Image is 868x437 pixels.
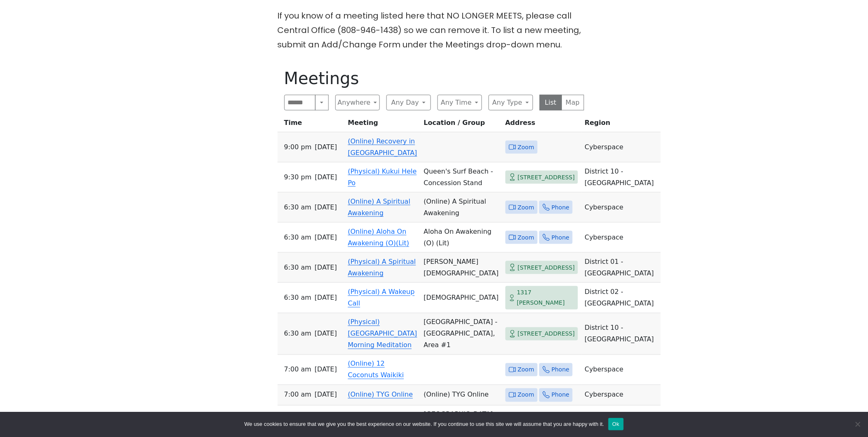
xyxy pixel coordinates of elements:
[608,418,624,430] button: Ok
[421,385,502,406] td: (Online) TYG Online
[284,292,311,304] span: 6:30 AM
[315,202,337,213] span: [DATE]
[581,355,660,385] td: Cyberspace
[348,228,409,247] a: (Online) Aloha On Awakening (O)(Lit)
[348,167,417,187] a: (Physical) Kukui Hele Po
[284,202,311,213] span: 6:30 AM
[284,95,316,110] input: Search
[244,420,604,428] span: We use cookies to ensure that we give you the best experience on our website. If you continue to ...
[348,137,417,157] a: (Online) Recovery in [GEOGRAPHIC_DATA]
[581,117,660,132] th: Region
[421,253,502,283] td: [PERSON_NAME][DEMOGRAPHIC_DATA]
[518,233,534,243] span: Zoom
[518,142,534,153] span: Zoom
[517,288,575,308] span: 1317 [PERSON_NAME]
[581,132,660,162] td: Cyberspace
[315,232,337,243] span: [DATE]
[562,95,584,110] button: Map
[284,68,584,88] h1: Meetings
[421,313,502,355] td: [GEOGRAPHIC_DATA] - [GEOGRAPHIC_DATA], Area #1
[854,420,862,428] span: No
[421,193,502,223] td: (Online) A Spiritual Awakening
[284,328,311,340] span: 6:30 AM
[581,253,660,283] td: District 01 - [GEOGRAPHIC_DATA]
[518,263,575,273] span: [STREET_ADDRESS]
[345,117,421,132] th: Meeting
[315,328,337,340] span: [DATE]
[315,292,337,304] span: [DATE]
[284,172,312,183] span: 9:30 PM
[421,162,502,193] td: Queen's Surf Beach - Concession Stand
[421,283,502,313] td: [DEMOGRAPHIC_DATA]
[335,95,380,110] button: Anywhere
[502,117,582,132] th: Address
[348,391,413,399] a: (Online) TYG Online
[552,233,569,243] span: Phone
[552,202,569,213] span: Phone
[284,262,311,273] span: 6:30 AM
[421,117,502,132] th: Location / Group
[348,258,416,277] a: (Physical) A Spiritual Awakening
[284,389,311,401] span: 7:00 AM
[540,95,562,110] button: List
[581,385,660,406] td: Cyberspace
[518,172,575,183] span: [STREET_ADDRESS]
[348,318,417,349] a: (Physical) [GEOGRAPHIC_DATA] Morning Meditation
[438,95,482,110] button: Any Time
[348,360,404,379] a: (Online) 12 Coconuts Waikiki
[348,288,415,308] a: (Physical) A Wakeup Call
[421,223,502,253] td: Aloha On Awakening (O) (Lit)
[386,95,431,110] button: Any Day
[581,223,660,253] td: Cyberspace
[581,193,660,223] td: Cyberspace
[315,389,337,401] span: [DATE]
[552,390,569,400] span: Phone
[284,364,311,376] span: 7:00 AM
[518,202,534,213] span: Zoom
[315,364,337,376] span: [DATE]
[278,117,345,132] th: Time
[284,232,311,243] span: 6:30 AM
[581,162,660,193] td: District 10 - [GEOGRAPHIC_DATA]
[278,9,591,52] p: If you know of a meeting listed here that NO LONGER MEETS, please call Central Office (808-946-14...
[348,197,411,217] a: (Online) A Spiritual Awakening
[315,141,337,153] span: [DATE]
[284,141,312,153] span: 9:00 PM
[518,390,534,400] span: Zoom
[315,172,337,183] span: [DATE]
[489,95,533,110] button: Any Type
[581,283,660,313] td: District 02 - [GEOGRAPHIC_DATA]
[581,313,660,355] td: District 10 - [GEOGRAPHIC_DATA]
[518,365,534,375] span: Zoom
[552,365,569,375] span: Phone
[315,262,337,273] span: [DATE]
[315,95,328,110] button: Search
[518,329,575,339] span: [STREET_ADDRESS]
